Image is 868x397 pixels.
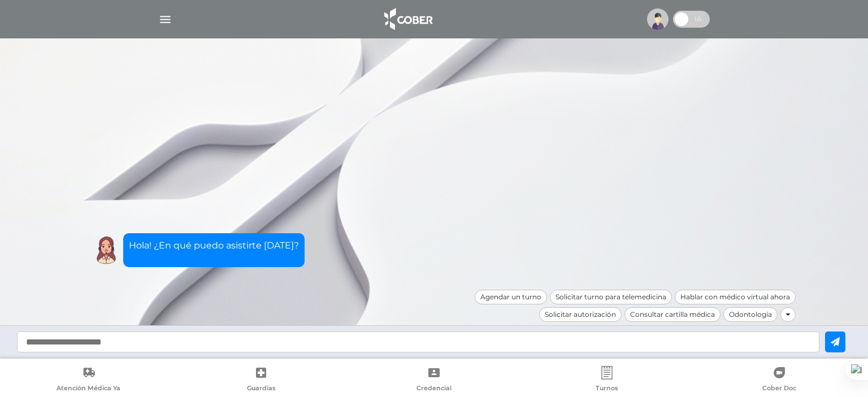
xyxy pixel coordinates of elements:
div: Agendar un turno [475,290,547,304]
a: Turnos [520,366,693,395]
img: Cober IA [92,236,120,264]
div: Consultar cartilla médica [624,307,721,322]
div: Solicitar turno para telemedicina [550,290,672,304]
img: logo_cober_home-white.png [378,6,437,33]
a: Cober Doc [693,366,866,395]
span: Cober Doc [762,384,796,394]
span: Atención Médica Ya [57,384,120,394]
img: profile-placeholder.svg [647,8,669,30]
a: Atención Médica Ya [2,366,175,395]
span: Guardias [247,384,276,394]
div: Hablar con médico virtual ahora [675,290,796,304]
div: Solicitar autorización [539,307,622,322]
div: Odontología [723,307,778,322]
p: Hola! ¿En qué puedo asistirte [DATE]? [129,239,299,252]
span: Credencial [416,384,452,394]
img: Cober_menu-lines-white.svg [158,12,172,27]
a: Credencial [348,366,520,395]
a: Guardias [175,366,348,395]
span: Turnos [596,384,618,394]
